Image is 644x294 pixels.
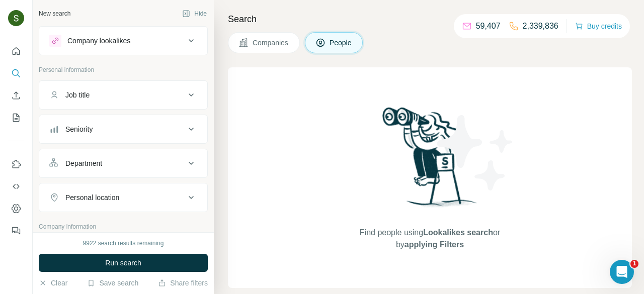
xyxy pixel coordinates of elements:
button: Quick start [8,42,24,60]
span: Run search [105,258,141,268]
img: Surfe Illustration - Woman searching with binoculars [378,105,482,217]
p: 2,339,836 [523,20,558,32]
button: Seniority [39,117,207,141]
div: 9922 search results remaining [83,239,164,248]
p: Personal information [39,65,208,74]
div: Seniority [65,124,93,134]
img: Avatar [8,10,24,26]
iframe: Intercom live chat [610,260,634,284]
h4: Search [228,12,632,26]
img: Surfe Illustration - Stars [430,108,521,198]
button: Enrich CSV [8,86,24,105]
button: Clear [39,278,67,288]
button: Hide [175,6,214,21]
div: New search [39,9,70,18]
button: Dashboard [8,200,24,218]
button: Run search [39,254,208,272]
button: Personal location [39,185,207,210]
span: Find people using or by [349,227,510,251]
button: Share filters [158,278,208,288]
span: 1 [630,260,638,268]
button: Feedback [8,222,24,240]
div: Department [65,158,102,168]
p: Company information [39,222,208,231]
button: Search [8,64,24,82]
button: Company lookalikes [39,29,207,53]
p: 59,407 [476,20,501,32]
span: Lookalikes search [423,228,493,237]
button: Use Surfe API [8,177,24,195]
div: Personal location [65,192,119,203]
span: Companies [253,38,289,48]
div: Job title [65,90,90,100]
div: Company lookalikes [67,36,130,46]
button: Save search [87,278,138,288]
button: Buy credits [575,19,622,33]
button: Job title [39,83,207,107]
button: My lists [8,109,24,127]
button: Use Surfe on LinkedIn [8,155,24,173]
button: Department [39,151,207,175]
span: applying Filters [405,240,464,249]
span: People [330,38,353,48]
